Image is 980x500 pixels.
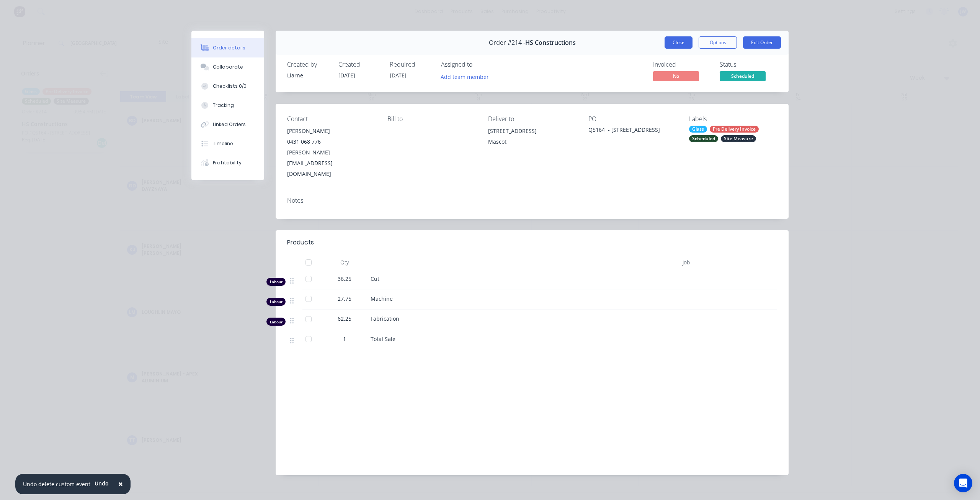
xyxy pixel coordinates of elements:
span: No [653,71,699,81]
span: [DATE] [390,72,407,79]
span: Fabrication [371,315,399,322]
div: Labour [266,298,286,306]
button: Edit Order [743,36,781,49]
div: Linked Orders [213,121,246,128]
div: Q5164 - [STREET_ADDRESS] [588,126,676,136]
div: Undo delete custom event [23,480,90,488]
button: Linked Orders [191,115,264,134]
div: [PERSON_NAME][EMAIL_ADDRESS][DOMAIN_NAME] [287,147,375,179]
button: Profitability [191,153,264,172]
div: Bill to [387,115,475,123]
div: Required [390,61,432,68]
span: Scheduled [720,71,766,81]
div: Mascot, [488,136,576,147]
div: Site Measure [721,135,756,142]
button: Timeline [191,134,264,153]
button: Checklists 0/0 [191,77,264,96]
button: Close [665,36,693,49]
span: 27.75 [338,295,351,303]
div: Job [635,255,693,270]
button: Add team member [437,71,493,82]
div: Products [287,238,314,247]
div: [STREET_ADDRESS] [488,126,576,136]
button: Scheduled [720,71,766,83]
button: Options [699,36,737,49]
div: Contact [287,115,375,123]
button: Close [111,475,131,493]
div: Created [338,61,381,68]
span: Order #214 - [489,39,525,46]
span: × [118,479,123,489]
span: 1 [343,335,346,343]
span: Total Sale [371,335,395,343]
span: Machine [371,295,393,302]
button: Tracking [191,96,264,115]
div: Pre Delivery Invoice [710,126,759,133]
span: HS Constructions [525,39,576,46]
div: Checklists 0/0 [213,83,247,90]
div: Collaborate [213,64,243,70]
div: PO [588,115,676,123]
div: Tracking [213,102,234,109]
span: 36.25 [338,275,351,283]
div: Invoiced [653,61,710,68]
div: Liarne [287,71,329,79]
div: [STREET_ADDRESS]Mascot, [488,126,576,150]
button: Order details [191,38,264,57]
div: Labels [689,115,777,123]
button: Collaborate [191,57,264,77]
span: Cut [371,275,379,282]
div: 0431 068 776 [287,136,375,147]
div: [PERSON_NAME]0431 068 776[PERSON_NAME][EMAIL_ADDRESS][DOMAIN_NAME] [287,126,375,179]
div: Created by [287,61,329,68]
div: Profitability [213,159,242,166]
div: Timeline [213,140,233,147]
div: Order details [213,44,245,51]
button: Undo [90,478,113,489]
div: Glass [689,126,707,133]
div: Scheduled [689,135,718,142]
div: Open Intercom Messenger [954,474,972,492]
div: Notes [287,197,777,204]
div: Labour [266,318,286,326]
button: Add team member [441,71,493,82]
div: Qty [322,255,367,270]
div: Status [720,61,777,68]
div: [PERSON_NAME] [287,126,375,136]
span: 62.25 [338,315,351,323]
div: Labour [266,278,286,286]
span: [DATE] [338,72,355,79]
div: Deliver to [488,115,576,123]
div: Assigned to [441,61,518,68]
